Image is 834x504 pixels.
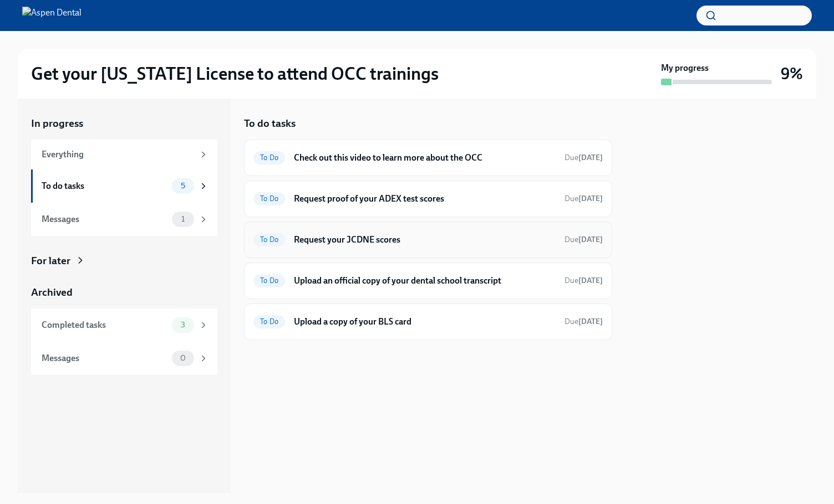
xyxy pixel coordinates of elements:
div: For later [31,254,70,268]
span: To Do [253,153,285,162]
a: To DoUpload an official copy of your dental school transcriptDue[DATE] [253,272,603,290]
div: Everything [42,148,194,161]
span: 0 [174,354,192,362]
h2: Get your [US_STATE] License to attend OCC trainings [31,63,439,85]
h6: Request your JCDNE scores [294,234,556,246]
strong: My progress [661,62,709,74]
a: Archived [31,285,217,300]
span: 3 [174,321,192,329]
strong: [DATE] [578,317,603,326]
strong: [DATE] [578,194,603,203]
a: To DoCheck out this video to learn more about the OCCDue[DATE] [253,149,603,167]
div: Messages [42,213,167,225]
strong: [DATE] [578,276,603,285]
h3: 9% [781,64,803,84]
a: Messages0 [31,342,217,375]
img: Aspen Dental [22,7,82,24]
span: To Do [253,317,285,326]
h6: Request proof of your ADEX test scores [294,193,556,205]
a: To DoRequest your JCDNE scoresDue[DATE] [253,231,603,249]
span: Due [565,317,603,326]
h6: Check out this video to learn more about the OCC [294,152,556,164]
h6: Upload a copy of your BLS card [294,316,556,328]
span: August 30th, 2025 08:00 [565,234,603,245]
span: August 30th, 2025 08:00 [565,316,603,327]
a: To DoRequest proof of your ADEX test scoresDue[DATE] [253,190,603,208]
span: To Do [253,235,285,244]
span: Due [565,276,603,285]
span: Due [565,194,603,203]
div: Completed tasks [42,319,167,331]
span: August 30th, 2025 08:00 [565,193,603,204]
span: Due [565,235,603,244]
a: Everything [31,140,217,169]
a: Completed tasks3 [31,308,217,342]
strong: [DATE] [578,153,603,162]
div: To do tasks [42,180,167,192]
a: To do tasks5 [31,169,217,203]
strong: [DATE] [578,235,603,244]
div: Messages [42,352,167,364]
a: Messages1 [31,203,217,236]
span: 1 [175,215,191,223]
a: For later [31,254,217,268]
h6: Upload an official copy of your dental school transcript [294,275,556,287]
span: 5 [174,182,192,190]
span: Due [565,153,603,162]
a: In progress [31,116,217,131]
a: To DoUpload a copy of your BLS cardDue[DATE] [253,313,603,331]
span: To Do [253,276,285,285]
h5: To do tasks [244,116,296,131]
span: To Do [253,194,285,203]
span: September 22nd, 2025 08:00 [565,275,603,286]
span: September 4th, 2025 08:00 [565,152,603,163]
